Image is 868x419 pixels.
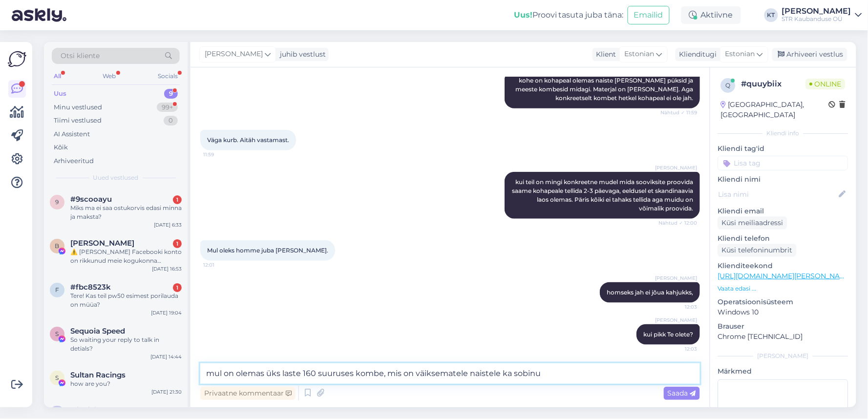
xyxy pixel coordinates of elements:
div: [GEOGRAPHIC_DATA], [GEOGRAPHIC_DATA] [721,100,829,120]
div: Aktiivne [681,6,741,24]
div: 1 [173,239,182,248]
div: Minu vestlused [54,103,102,112]
div: So waiting your reply to talk in detials? [70,335,182,353]
div: Socials [156,70,180,83]
span: [PERSON_NAME] [205,49,263,60]
span: 11:59 [203,151,240,158]
div: Tiimi vestlused [54,116,102,126]
span: Uued vestlused [93,173,139,182]
div: # quuybiix [741,78,806,90]
div: Privaatne kommentaar [200,387,296,400]
p: Klienditeekond [718,261,848,271]
div: 9 [164,89,178,99]
span: S [56,330,59,337]
div: 0 [164,116,178,126]
div: Proovi tasuta juba täna: [514,9,624,21]
div: [DATE] 16:53 [152,265,182,272]
img: Askly Logo [8,50,26,68]
span: Sultan Racings [70,371,126,379]
span: 12:03 [660,345,697,353]
p: Vaata edasi ... [718,284,848,293]
div: [PERSON_NAME] [718,352,848,360]
div: 99+ [157,103,178,112]
div: Klienditugi [676,49,717,60]
p: Operatsioonisüsteem [718,297,848,307]
span: Väga kurb. Aitäh vastamast. [207,136,289,144]
span: q [726,82,731,89]
div: Miks ma ei saa ostukorvis edasi minna ja maksta? [70,204,182,221]
span: S [56,374,59,381]
div: Arhiveeri vestlus [772,48,847,61]
span: Bonikhani Clavery [70,239,134,248]
div: Arhiveeritud [54,156,94,166]
span: [PERSON_NAME] [655,164,697,171]
span: Otsi kliente [61,51,100,61]
div: Kõik [54,143,68,152]
span: kui pikk Te olete? [643,331,693,338]
div: juhib vestlust [276,49,326,60]
p: Kliendi nimi [718,174,848,185]
div: 1 [173,195,182,204]
div: Web [101,70,118,83]
span: Nähtud ✓ 11:59 [660,109,697,116]
input: Lisa tag [718,156,848,170]
span: Mul oleks homme juba [PERSON_NAME]. [207,247,328,254]
div: STR Kaubanduse OÜ [782,15,851,23]
span: Estonian [625,49,655,60]
div: how are you? [70,379,182,388]
p: Kliendi email [718,206,848,216]
div: [DATE] 21:30 [151,388,182,396]
p: Kliendi telefon [718,233,848,244]
p: Chrome [TECHNICAL_ID] [718,332,848,342]
span: #fbc8523k [70,283,111,292]
div: All [52,70,63,83]
div: [DATE] 14:44 [150,353,182,360]
button: Emailid [628,6,670,24]
input: Lisa nimi [719,189,837,200]
span: [PERSON_NAME] [655,274,697,282]
span: kohe on kohapeal olemas naiste [PERSON_NAME] püksid ja meeste kombesid midagi. Materjal on [PERSO... [515,77,695,102]
span: 12:03 [660,303,697,311]
p: Kliendi tag'id [718,144,848,154]
span: [PERSON_NAME] [655,316,697,324]
span: Nähtud ✓ 12:00 [658,219,697,227]
textarea: mul on olemas üks laste 160 suuruses kombe, mis on väiksematele naistele ka sobinu [200,363,700,384]
span: #9scooayu [70,195,112,204]
p: Brauser [718,321,848,332]
div: Küsi telefoninumbrit [718,244,797,257]
b: Uus! [514,10,532,20]
a: [PERSON_NAME]STR Kaubanduse OÜ [782,7,862,23]
div: ⚠️ [PERSON_NAME] Facebooki konto on rikkunud meie kogukonna standardeid. Meie süsteem on saanud p... [70,248,182,265]
span: Saada [668,389,696,398]
span: 12:01 [203,261,240,269]
span: #f1bfelay [70,406,105,415]
span: B [55,242,60,250]
span: Online [806,79,846,89]
span: Estonian [725,49,755,60]
div: Uus [54,89,66,99]
div: Küsi meiliaadressi [718,216,787,230]
div: AI Assistent [54,129,90,139]
div: Klient [593,49,616,60]
div: [PERSON_NAME] [782,7,851,15]
p: Märkmed [718,366,848,377]
span: kui teil on mingi konkreetne mudel mida sooviksite proovida saame kohapeale tellida 2-3 päevaga, ... [512,178,695,212]
span: Sequoia Speed [70,327,125,335]
div: Tere! Kas teil pw50 esimest porilauda on müüa? [70,292,182,309]
span: homseks jah ei jõua kahjukks, [607,289,693,296]
p: Windows 10 [718,307,848,317]
span: 9 [56,198,59,206]
div: [DATE] 19:04 [151,309,182,316]
div: Kliendi info [718,129,848,138]
span: f [55,286,59,293]
div: 1 [173,283,182,292]
div: KT [764,8,778,22]
div: [DATE] 6:33 [154,221,182,229]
